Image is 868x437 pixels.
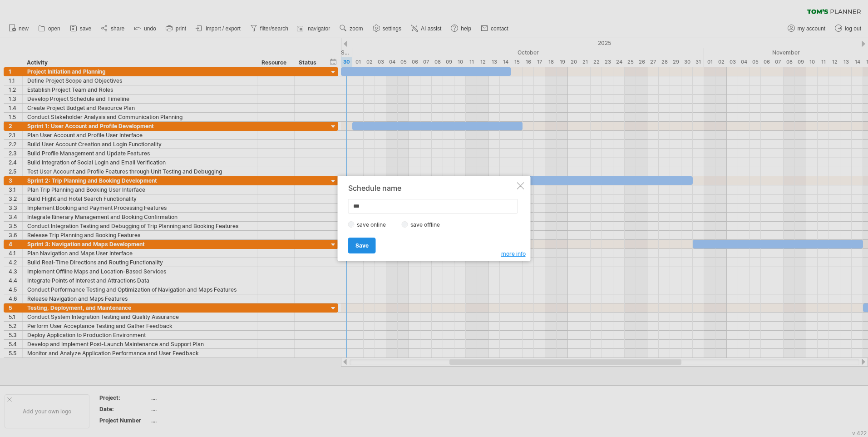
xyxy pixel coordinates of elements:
[348,184,515,192] div: Schedule name
[355,242,369,249] span: Save
[501,250,526,257] span: more info
[348,238,376,253] a: Save
[355,221,394,228] label: save online
[408,221,448,228] label: save offline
